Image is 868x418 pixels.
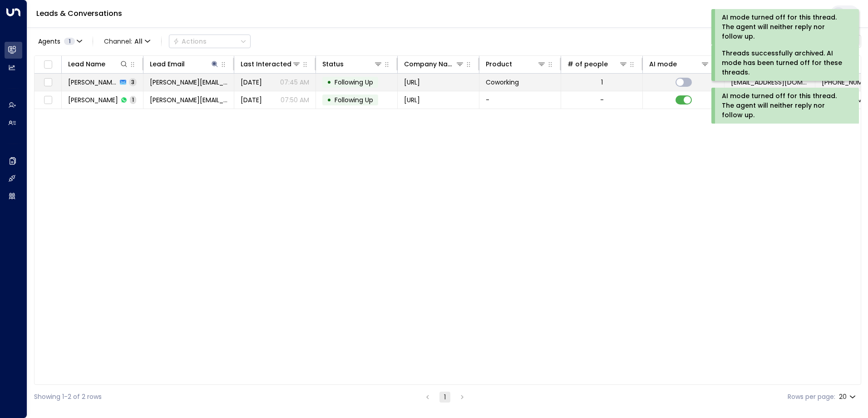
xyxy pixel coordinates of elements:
div: • [327,75,331,90]
div: # of people [567,59,608,70]
label: Rows per page: [788,392,835,402]
button: Actions [169,35,251,48]
span: 3 [129,78,137,86]
span: All [134,38,143,45]
div: Product [486,59,546,70]
button: page 1 [439,392,450,403]
span: caroline.burwood@annalise.ai [150,95,227,104]
nav: pagination navigation [422,391,468,403]
span: Aug 13, 2025 [241,78,262,87]
div: 1 [601,78,603,87]
span: Following Up [335,95,373,104]
div: Showing 1-2 of 2 rows [34,392,102,402]
td: - [479,91,561,109]
div: Button group with a nested menu [169,35,251,48]
div: • [327,92,331,108]
div: AI mode [649,59,710,70]
span: Caroline Randall [68,95,118,104]
p: 07:45 AM [280,78,309,87]
div: Threads successfully archived. AI mode has been turned off for these threads. [722,49,847,77]
div: Company Name [404,59,455,70]
p: 07:50 AM [281,95,309,104]
span: Toggle select row [42,77,54,88]
div: Status [322,59,383,70]
div: Product [486,59,512,70]
div: Lead Name [68,59,128,70]
div: Lead Email [150,59,185,70]
span: Following Up [335,78,373,87]
span: Aug 12, 2025 [241,95,262,104]
span: 1 [64,38,75,45]
div: Lead Name [68,59,105,70]
span: Caroline Randall [68,78,117,87]
a: Leads & Conversations [36,8,122,19]
span: Coworking [486,78,519,87]
button: Agents1 [34,35,85,48]
span: annalise.ai [404,78,420,87]
div: AI mode turned off for this thread. The agent will neither reply nor follow up. [722,91,847,120]
div: - [600,95,604,104]
div: Last Interacted [241,59,291,70]
div: # of people [567,59,628,70]
div: Company Name [404,59,464,70]
span: 1 [130,96,136,104]
span: annalise.ai [404,95,420,104]
span: Channel: [100,35,154,48]
button: Channel:All [100,35,154,48]
div: AI mode turned off for this thread. The agent will neither reply nor follow up. [722,13,847,41]
span: Toggle select row [42,95,54,106]
div: 20 [839,390,858,403]
div: Actions [173,37,207,45]
div: Status [322,59,344,70]
div: AI mode [649,59,677,70]
span: caroline.burwood@annalise.ai [150,78,227,87]
span: Toggle select all [42,59,54,70]
div: Last Interacted [241,59,301,70]
div: Lead Email [150,59,219,70]
span: Agents [38,38,60,45]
